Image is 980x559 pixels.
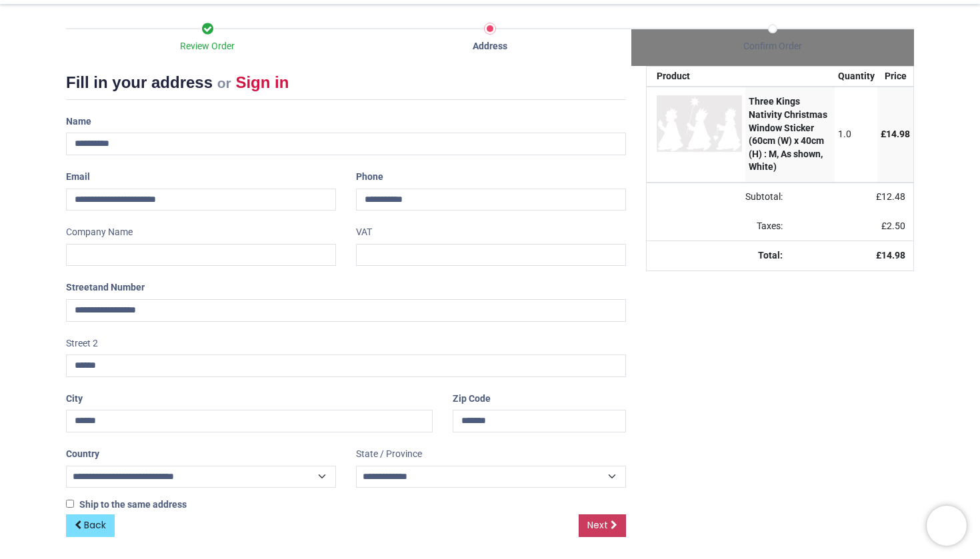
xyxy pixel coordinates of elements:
[66,277,145,299] label: Street
[749,96,827,172] strong: Three Kings Nativity Christmas Window Sticker (60cm (W) x 40cm (H) : M, As shown, White)
[66,332,98,355] label: Street 2
[887,221,905,231] span: 2.50
[758,250,783,261] strong: Total:
[876,250,905,261] strong: £
[93,282,145,292] span: and Number
[881,221,905,231] span: £
[356,221,372,244] label: VAT
[579,514,626,537] a: Next
[66,166,90,189] label: Email
[66,498,187,512] label: Ship to the same address
[453,388,491,410] label: Zip Code
[66,443,99,466] label: Country
[587,518,608,532] span: Next
[235,73,289,91] a: Sign in
[647,183,791,212] td: Subtotal:
[631,40,914,53] div: Confirm Order
[66,73,213,91] span: Fill in your address
[927,506,967,546] iframe: Brevo live chat
[886,129,910,139] span: 14.98
[876,191,905,202] span: £
[217,75,231,91] small: or
[647,212,791,241] td: Taxes:
[66,514,115,537] a: Back
[84,518,106,532] span: Back
[356,166,383,189] label: Phone
[66,221,133,244] label: Company Name
[881,129,910,139] span: £
[657,95,742,151] img: A8wVWhIluRERgAAAABJRU5ErkJggg==
[877,67,913,87] th: Price
[647,67,745,87] th: Product
[356,443,422,466] label: State / Province
[835,67,878,87] th: Quantity
[881,191,905,202] span: 12.48
[66,500,74,508] input: Ship to the same address
[66,388,83,410] label: City
[66,111,91,133] label: Name
[66,40,349,53] div: Review Order
[349,40,631,53] div: Address
[881,250,905,261] span: 14.98
[838,128,875,141] div: 1.0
